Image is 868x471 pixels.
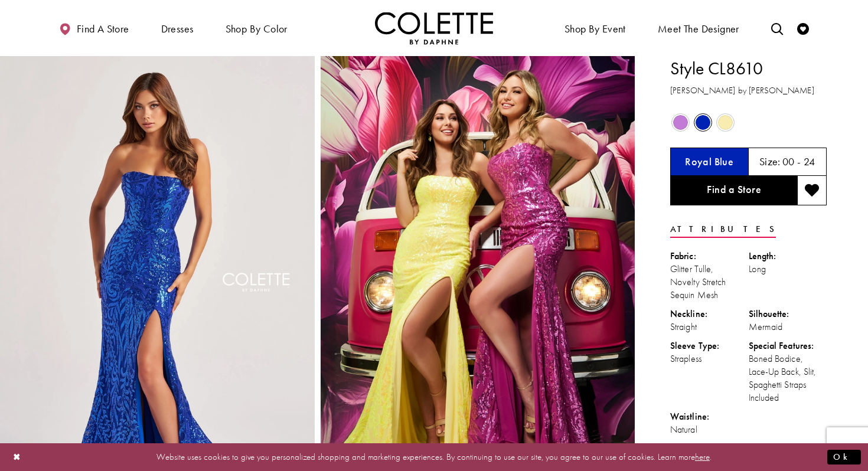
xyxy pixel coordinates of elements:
[226,23,288,35] span: Shop by color
[782,156,815,168] h5: 00 - 24
[749,263,827,276] div: Long
[670,352,749,365] div: Strapless
[77,23,129,35] span: Find a store
[827,450,861,465] button: Submit Dialog
[749,339,827,352] div: Special Features:
[562,12,629,44] span: Shop By Event
[375,12,493,44] a: Visit Home Page
[670,221,776,238] a: Attributes
[685,156,733,168] h5: Chosen color
[670,308,749,320] div: Neckline:
[794,12,812,44] a: Check Wishlist
[670,263,749,302] div: Glitter Tulle, Novelty Stretch Sequin Mesh
[749,320,827,333] div: Mermaid
[670,410,749,423] div: Waistline:
[715,112,736,133] div: Sunshine
[670,320,749,333] div: Straight
[56,12,132,44] a: Find a store
[158,12,197,44] span: Dresses
[768,12,786,44] a: Toggle search
[759,155,781,168] span: Size:
[658,23,739,35] span: Meet the designer
[375,12,493,44] img: Colette by Daphne
[670,112,691,133] div: Orchid
[749,352,827,404] div: Boned Bodice, Lace-Up Back, Slit, Spaghetti Straps Included
[655,12,742,44] a: Meet the designer
[670,176,797,205] a: Find a Store
[670,250,749,263] div: Fabric:
[223,12,291,44] span: Shop by color
[670,423,749,436] div: Natural
[7,447,27,467] button: Close Dialog
[695,451,710,463] a: here
[749,308,827,320] div: Silhouette:
[670,56,827,81] h1: Style CL8610
[797,176,827,205] button: Add to wishlist
[670,84,827,97] h3: [PERSON_NAME] by [PERSON_NAME]
[670,112,827,134] div: Product color controls state depends on size chosen
[564,23,626,35] span: Shop By Event
[693,112,713,133] div: Royal Blue
[749,250,827,263] div: Length:
[85,449,783,465] p: Website uses cookies to give you personalized shopping and marketing experiences. By continuing t...
[670,339,749,352] div: Sleeve Type:
[161,23,194,35] span: Dresses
